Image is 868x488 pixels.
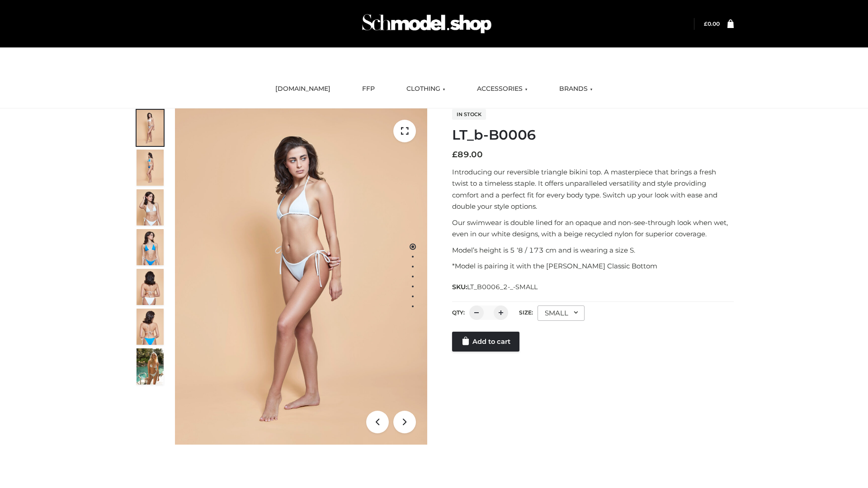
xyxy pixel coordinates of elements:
span: In stock [452,109,486,120]
img: Arieltop_CloudNine_AzureSky2.jpg [137,348,164,385]
a: BRANDS [552,79,599,99]
a: Add to cart [452,332,519,352]
span: LT_B0006_2-_-SMALL [467,283,538,291]
img: ArielClassicBikiniTop_CloudNine_AzureSky_OW114ECO_4-scaled.jpg [137,229,164,265]
p: Introducing our reversible triangle bikini top. A masterpiece that brings a fresh twist to a time... [452,166,734,212]
span: £ [452,150,458,160]
a: FFP [355,79,382,99]
a: CLOTHING [400,79,452,99]
label: Size: [519,309,533,316]
span: £ [704,20,708,27]
img: ArielClassicBikiniTop_CloudNine_AzureSky_OW114ECO_7-scaled.jpg [137,269,164,305]
bdi: 0.00 [704,20,720,27]
p: Model’s height is 5 ‘8 / 173 cm and is wearing a size S. [452,244,734,256]
p: Our swimwear is double lined for an opaque and non-see-through look when wet, even in our white d... [452,217,734,240]
div: SMALL [538,305,585,321]
span: SKU: [452,282,538,292]
a: £0.00 [704,20,720,27]
label: QTY: [452,309,465,316]
bdi: 89.00 [452,150,483,160]
img: ArielClassicBikiniTop_CloudNine_AzureSky_OW114ECO_1-scaled.jpg [137,110,164,146]
a: [DOMAIN_NAME] [269,79,337,99]
p: *Model is pairing it with the [PERSON_NAME] Classic Bottom [452,260,734,272]
img: ArielClassicBikiniTop_CloudNine_AzureSky_OW114ECO_2-scaled.jpg [137,150,164,186]
h1: LT_b-B0006 [452,127,734,143]
img: ArielClassicBikiniTop_CloudNine_AzureSky_OW114ECO_8-scaled.jpg [137,309,164,345]
img: ArielClassicBikiniTop_CloudNine_AzureSky_OW114ECO_1 [175,108,427,445]
a: ACCESSORIES [470,79,534,99]
img: ArielClassicBikiniTop_CloudNine_AzureSky_OW114ECO_3-scaled.jpg [137,189,164,225]
img: Schmodel Admin 964 [359,6,495,42]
